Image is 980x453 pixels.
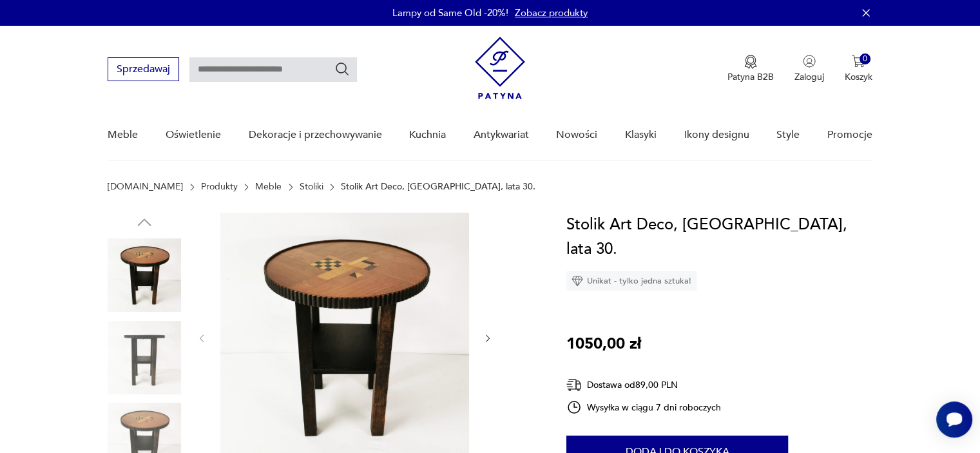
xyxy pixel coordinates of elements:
[201,182,238,192] a: Produkty
[515,6,588,19] a: Zobacz produkty
[248,110,381,160] a: Dekoracje i przechowywanie
[625,110,657,160] a: Klasyki
[108,238,181,312] img: Zdjęcie produktu Stolik Art Deco, Niemcy, lata 30.
[845,55,872,83] button: 0Koszyk
[108,182,183,192] a: [DOMAIN_NAME]
[572,275,583,287] img: Ikona diamentu
[108,57,179,81] button: Sprzedawaj
[803,55,816,68] img: Ikonka użytkownika
[744,55,757,69] img: Ikona medalu
[392,6,508,19] p: Lampy od Same Old -20%!
[852,55,865,68] img: Ikona koszyka
[108,321,181,394] img: Zdjęcie produktu Stolik Art Deco, Niemcy, lata 30.
[334,61,350,77] button: Szukaj
[727,55,774,83] a: Ikona medaluPatyna B2B
[166,110,221,160] a: Oświetlenie
[474,110,529,160] a: Antykwariat
[727,71,774,83] p: Patyna B2B
[776,110,800,160] a: Style
[566,271,697,291] div: Unikat - tylko jedna sztuka!
[936,401,972,438] iframe: Smartsupp widget button
[794,71,824,83] p: Zaloguj
[566,377,582,393] img: Ikona dostawy
[108,110,138,160] a: Meble
[860,53,870,64] div: 0
[566,377,721,393] div: Dostawa od 89,00 PLN
[566,213,872,262] h1: Stolik Art Deco, [GEOGRAPHIC_DATA], lata 30.
[341,182,535,192] p: Stolik Art Deco, [GEOGRAPHIC_DATA], lata 30.
[845,71,872,83] p: Koszyk
[475,37,525,99] img: Patyna - sklep z meblami i dekoracjami vintage
[300,182,323,192] a: Stoliki
[566,332,641,356] p: 1050,00 zł
[566,400,721,415] div: Wysyłka w ciągu 7 dni roboczych
[727,55,774,83] button: Patyna B2B
[409,110,446,160] a: Kuchnia
[794,55,824,83] button: Zaloguj
[255,182,282,192] a: Meble
[108,66,179,75] a: Sprzedawaj
[684,110,749,160] a: Ikony designu
[827,110,872,160] a: Promocje
[556,110,597,160] a: Nowości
